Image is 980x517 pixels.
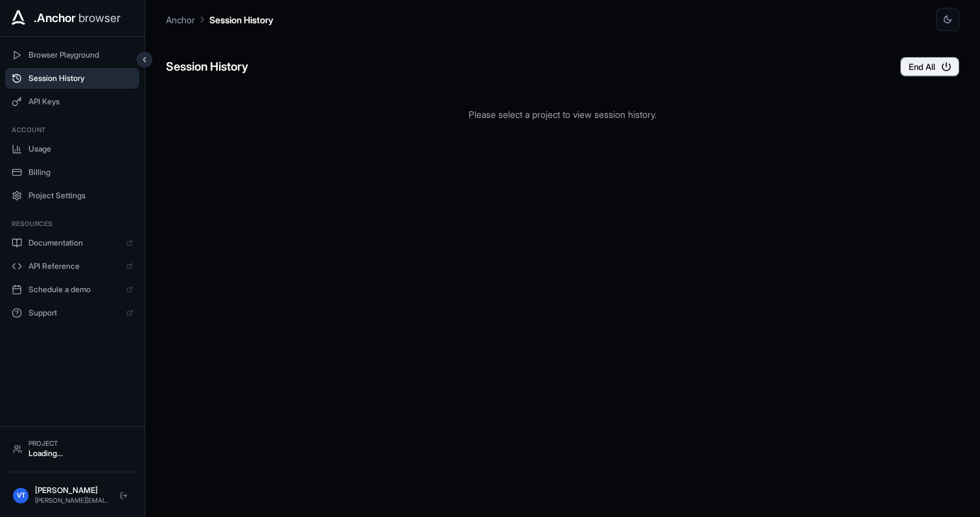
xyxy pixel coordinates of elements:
a: Documentation [5,233,139,253]
button: Browser Playground [5,45,139,65]
span: Billing [29,167,133,178]
span: API Reference [29,261,120,271]
h3: Resources [12,219,133,229]
h6: Session History [166,58,248,76]
div: [PERSON_NAME] [35,485,110,496]
p: Anchor [166,13,195,27]
span: Usage [29,144,133,154]
p: Session History [209,13,274,27]
button: Project Settings [5,185,139,206]
button: Logout [116,488,132,503]
button: Usage [5,139,139,159]
a: Support [5,303,139,323]
span: API Keys [29,97,133,107]
button: Collapse sidebar [137,52,152,67]
a: Schedule a demo [5,279,139,300]
button: API Keys [5,91,139,112]
div: Project [29,439,132,448]
a: API Reference [5,256,139,277]
span: Session History [29,73,133,84]
span: Support [29,308,120,318]
span: .Anchor [34,9,76,27]
button: Billing [5,162,139,183]
button: End All [900,57,959,76]
button: ProjectLoading... [6,433,138,464]
span: Documentation [29,238,120,248]
p: Please select a project to view session history. [166,108,959,121]
span: Schedule a demo [29,284,120,295]
nav: breadcrumb [166,12,274,27]
span: Project Settings [29,190,133,201]
span: browser [78,9,121,27]
span: VT [17,490,25,500]
div: Loading... [29,448,132,459]
div: [PERSON_NAME][EMAIL_ADDRESS][DOMAIN_NAME] [35,496,110,505]
span: Browser Playground [29,50,133,60]
button: Session History [5,68,139,89]
h3: Account [12,125,133,135]
img: Anchor Icon [8,8,29,29]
